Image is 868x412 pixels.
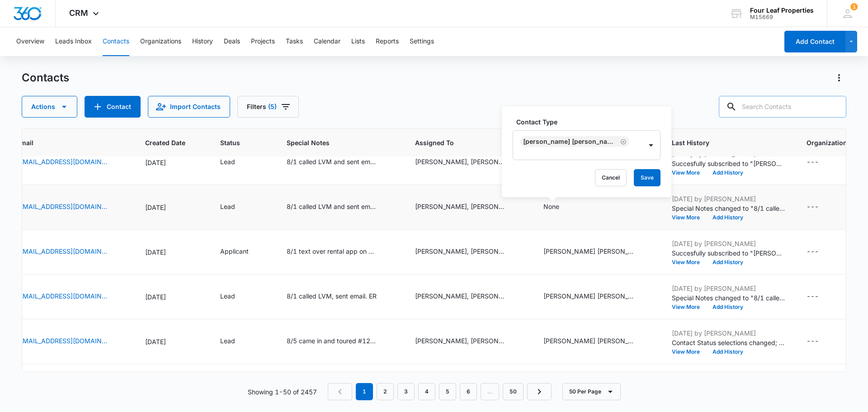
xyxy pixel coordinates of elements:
h1: Contacts [22,71,69,85]
button: Contacts [103,27,129,56]
span: Email [17,138,110,147]
p: Special Notes changed to "8/1 called LVM, sent email. ER" [672,293,785,303]
button: Add History [706,349,750,355]
button: Lists [351,27,365,56]
div: Lead [220,202,235,211]
p: [DATE] by [PERSON_NAME] [672,239,785,248]
div: [PERSON_NAME] [PERSON_NAME] Prospect [543,336,634,346]
div: Lead [220,157,235,166]
div: Special Notes - 8/1 text over rental app on 7/31 and emailed. ER - Select to Edit Field [287,246,393,257]
button: Add Contact [784,31,845,52]
span: Assigned To [415,138,509,147]
div: Assigned To - Alexa Chavez, Eleida Romero - Select to Edit Field [415,336,522,347]
div: [DATE] [145,158,198,167]
div: Status - Lead - Select to Edit Field [220,202,251,213]
button: Actions [832,71,846,85]
div: Status - Lead - Select to Edit Field [220,336,251,347]
button: Actions [22,96,77,118]
div: Lead [220,336,235,346]
a: [EMAIL_ADDRESS][DOMAIN_NAME] [17,202,107,211]
span: Special Notes [287,138,380,147]
div: Email - madisonmarie0714@icloud.com - Select to Edit Field [17,246,123,257]
div: --- [807,157,819,168]
div: [DATE] [145,292,198,302]
p: [DATE] by [PERSON_NAME] [672,194,785,204]
div: --- [807,291,819,302]
p: [DATE] by [PERSON_NAME] [672,328,785,338]
span: Status [220,138,252,147]
a: Page 4 [418,383,435,400]
div: --- [807,336,819,347]
button: View More [672,304,706,310]
div: Special Notes - 8/1 called LVM and sent email. ER - Select to Edit Field [287,202,393,213]
div: 8/5 came in and toured #127 & #156 ER 8/1 called LVM sent email. ER [287,336,377,346]
div: Organization - - Select to Edit Field [807,202,835,213]
div: [PERSON_NAME], [PERSON_NAME] [415,336,505,346]
span: CRM [69,8,88,18]
div: Organization - - Select to Edit Field [807,157,835,168]
div: Status - Lead - Select to Edit Field [220,157,251,168]
div: Organization - - Select to Edit Field [807,246,835,257]
div: [PERSON_NAME] [PERSON_NAME] Prospect [523,138,618,145]
p: Contact Status selections changed; None was removed and Lead was added. [672,338,785,347]
div: --- [807,246,819,257]
a: Page 6 [460,383,477,400]
div: [PERSON_NAME], [PERSON_NAME] [415,246,505,256]
button: Add History [706,260,750,265]
button: Cancel [595,169,627,186]
button: Leads Inbox [55,27,92,56]
button: Tasks [286,27,303,56]
a: Page 50 [503,383,524,400]
div: [DATE] [145,247,198,257]
div: Type - Fannin Meadows Prospect - Select to Edit Field [543,291,650,302]
a: Next Page [527,383,552,400]
a: [EMAIL_ADDRESS][DOMAIN_NAME] [17,336,107,346]
div: notifications count [850,3,858,10]
div: 8/1 text over rental app on 7/31 and emailed. ER [287,246,377,256]
div: Email - mbake38@icloud.com - Select to Edit Field [17,291,123,302]
button: Add History [706,215,750,220]
button: Add History [706,304,750,310]
div: Type - Fannin Meadows Prospect - Select to Edit Field [543,336,650,347]
a: [EMAIL_ADDRESS][DOMAIN_NAME] [17,157,107,166]
div: [PERSON_NAME], [PERSON_NAME] [415,157,505,166]
div: Status - Applicant - Select to Edit Field [220,246,265,257]
div: [PERSON_NAME], [PERSON_NAME] [415,291,505,301]
p: Showing 1-50 of 2457 [248,387,317,397]
div: [PERSON_NAME] [PERSON_NAME] Prospect [543,291,634,301]
button: View More [672,215,706,220]
div: Email - narrunaren@gmail.com - Select to Edit Field [17,336,123,347]
button: Add Contact [85,96,141,118]
button: Overview [16,27,44,56]
button: Projects [251,27,275,56]
div: [DATE] [145,203,198,212]
button: Save [634,169,660,186]
button: Settings [410,27,434,56]
div: Type - None - Select to Edit Field [543,202,576,213]
a: [EMAIL_ADDRESS][DOMAIN_NAME] [17,291,107,301]
p: Succesfully subscribed to "[PERSON_NAME] Meadows_Prospects". [672,248,785,258]
div: Organization - - Select to Edit Field [807,336,835,347]
button: History [192,27,213,56]
div: Assigned To - Alexa Chavez, Eleida Romero - Select to Edit Field [415,246,522,257]
button: Deals [224,27,240,56]
button: Import Contacts [148,96,230,118]
div: Organization - - Select to Edit Field [807,291,835,302]
button: View More [672,260,706,265]
div: Special Notes - 8/5 came in and toured #127 & #156 ER 8/1 called LVM sent email. ER - Select to E... [287,336,393,347]
button: View More [672,170,706,175]
div: Remove Fannin Meadows Prospect [618,138,627,145]
button: Filters [237,96,299,118]
div: [DATE] [145,337,198,346]
nav: Pagination [328,383,552,400]
div: [PERSON_NAME] [PERSON_NAME] Prospect [543,246,634,256]
p: [DATE] by [PERSON_NAME] [672,284,785,293]
button: Organizations [140,27,181,56]
p: Special Notes changed to "8/1 called LVM and sent email. ER" [672,204,785,213]
div: Assigned To - Alexa Chavez, Eleida Romero - Select to Edit Field [415,157,522,168]
div: Type - Fannin Meadows Prospect - Select to Edit Field [543,246,650,257]
div: [PERSON_NAME], [PERSON_NAME] [415,202,505,211]
span: Last History [672,138,772,147]
label: Contact Type [516,117,664,127]
a: Page 2 [377,383,394,400]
